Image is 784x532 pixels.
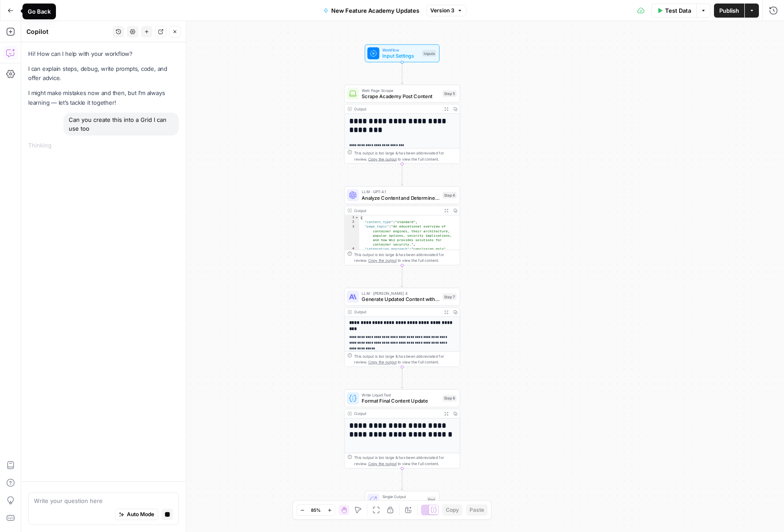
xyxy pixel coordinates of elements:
[470,506,484,514] span: Paste
[26,27,110,36] div: Copilot
[446,506,459,514] span: Copy
[368,157,396,161] span: Copy the output
[354,309,439,315] div: Output
[362,397,439,405] span: Format Final Content Update
[382,493,423,499] span: Single Output
[426,5,466,16] button: Version 3
[443,294,457,300] div: Step 7
[401,62,403,84] g: Edge from start to step_5
[354,455,456,466] div: This output is too large & has been abbreviated for review. to view the full content.
[362,92,439,100] span: Scrape Academy Post Content
[401,265,403,287] g: Edge from step_6 to step_7
[354,150,456,162] div: This output is too large & has been abbreviated for review. to view the full content.
[344,186,460,265] div: LLM · GPT-4.1Analyze Content and Determine Integration StrategyStep 6Output{ "content_type":"stan...
[665,6,691,15] span: Test Data
[344,220,359,224] div: 2
[127,510,154,518] span: Auto Mode
[354,411,439,417] div: Output
[443,192,457,198] div: Step 6
[355,215,359,220] span: Toggle code folding, rows 1 through 6
[362,290,439,297] span: LLM · [PERSON_NAME] 4
[382,47,419,53] span: Workflow
[354,353,456,365] div: This output is too large & has been abbreviated for review. to view the full content.
[354,106,439,112] div: Output
[362,296,439,303] span: Generate Updated Content with New Feature
[401,367,403,389] g: Edge from step_7 to step_8
[362,392,439,398] span: Write Liquid Text
[401,469,403,490] g: Edge from step_8 to end
[382,52,419,60] span: Input Settings
[382,499,423,506] span: Output
[28,49,179,59] p: Hi! How can I help with your workflow?
[362,87,439,93] span: Web Page Scrape
[368,258,396,263] span: Copy the output
[28,88,179,107] p: I might make mistakes now and then, but I’m always learning — let’s tackle it together!
[368,360,396,364] span: Copy the output
[344,491,460,509] div: Single OutputOutputEnd
[115,509,158,520] button: Auto Mode
[28,64,179,83] p: I can explain steps, debug, write prompts, code, and offer advice.
[344,288,460,367] div: LLM · [PERSON_NAME] 4Generate Updated Content with New FeatureStep 7Output**** **** **** **** ***...
[318,4,425,18] button: New Feature Academy Updates
[442,504,462,516] button: Copy
[344,247,359,251] div: 4
[443,90,457,97] div: Step 5
[362,194,439,202] span: Analyze Content and Determine Integration Strategy
[311,506,321,514] span: 85%
[52,141,57,150] div: ...
[344,44,460,62] div: WorkflowInput SettingsInputs
[443,395,457,401] div: Step 8
[422,50,436,56] div: Inputs
[430,7,455,15] span: Version 3
[401,164,403,185] g: Edge from step_5 to step_6
[651,4,696,18] button: Test Data
[28,141,179,150] div: Thinking
[719,6,739,15] span: Publish
[354,252,456,264] div: This output is too large & has been abbreviated for review. to view the full content.
[362,189,439,195] span: LLM · GPT-4.1
[368,461,396,466] span: Copy the output
[63,113,179,136] div: Can you create this into a Grid I can use too
[426,496,436,503] div: End
[354,208,439,214] div: Output
[344,224,359,247] div: 3
[28,7,51,16] div: Go Back
[466,504,488,516] button: Paste
[344,215,359,220] div: 1
[714,4,744,18] button: Publish
[331,6,419,15] span: New Feature Academy Updates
